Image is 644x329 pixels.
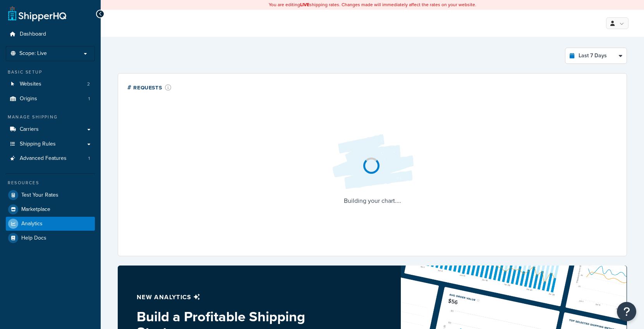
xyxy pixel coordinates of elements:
div: Manage Shipping [6,114,95,120]
li: Origins [6,92,95,106]
span: Websites [20,81,41,87]
div: # Requests [127,83,172,92]
a: Analytics [6,217,95,231]
span: Help Docs [21,235,46,242]
a: Carriers [6,122,95,137]
span: Analytics [21,221,43,227]
span: Scope: Live [19,50,47,57]
a: Marketplace [6,202,95,216]
span: Shipping Rules [20,141,56,147]
a: Origins1 [6,92,95,106]
p: New analytics [137,292,354,303]
li: Advanced Features [6,151,95,166]
span: Test Your Rates [21,192,58,199]
span: Marketplace [21,206,50,213]
div: Basic Setup [6,69,95,75]
div: Resources [6,180,95,186]
p: Building your chart.... [326,195,419,206]
b: LIVE [300,1,309,8]
span: 1 [88,96,90,102]
a: Shipping Rules [6,137,95,151]
img: Loading... [326,128,419,195]
span: Carriers [20,126,39,133]
span: 2 [87,81,90,87]
span: 1 [88,155,90,162]
span: Advanced Features [20,155,67,162]
a: Websites2 [6,77,95,91]
a: Advanced Features1 [6,151,95,166]
span: Dashboard [20,31,46,38]
a: Help Docs [6,231,95,245]
button: Open Resource Center [617,302,636,321]
a: Dashboard [6,27,95,41]
span: Origins [20,96,37,102]
li: Websites [6,77,95,91]
a: Test Your Rates [6,188,95,202]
